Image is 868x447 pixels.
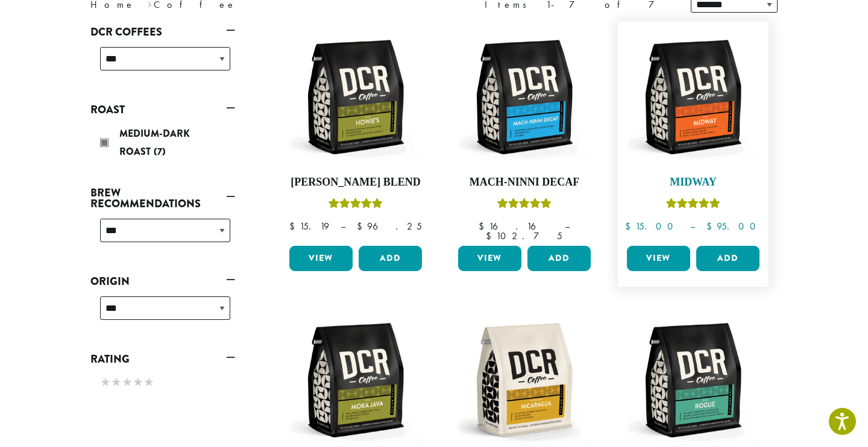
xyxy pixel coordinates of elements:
[90,214,235,257] div: Brew Recommendations
[119,127,190,158] span: Medium-Dark Roast
[289,246,353,271] a: View
[706,220,761,233] bdi: 95.00
[90,99,235,120] a: Roast
[624,176,763,189] h4: Midway
[90,120,235,168] div: Roast
[143,374,154,391] span: ★
[289,220,300,233] span: $
[625,220,679,233] bdi: 15.00
[527,246,591,271] button: Add
[359,246,422,271] button: Add
[289,220,329,233] bdi: 15.19
[565,220,570,233] span: –
[111,374,122,391] span: ★
[122,374,133,391] span: ★
[486,230,496,242] span: $
[286,176,425,189] h4: [PERSON_NAME] Blend
[624,28,763,166] img: DCR-12oz-Midway-Stock-scaled.png
[486,230,562,242] bdi: 102.75
[341,220,345,233] span: –
[458,246,521,271] a: View
[455,176,594,189] h4: Mach-Ninni Decaf
[624,28,763,241] a: MidwayRated 5.00 out of 5
[479,220,489,233] span: $
[706,220,717,233] span: $
[497,196,552,214] div: Rated 5.00 out of 5
[286,28,425,241] a: [PERSON_NAME] BlendRated 4.67 out of 5
[154,145,166,158] span: (7)
[696,246,759,271] button: Add
[133,374,143,391] span: ★
[357,220,367,233] span: $
[286,28,425,166] img: DCR-12oz-Howies-Stock-scaled.png
[100,374,111,391] span: ★
[329,196,383,214] div: Rated 4.67 out of 5
[455,28,594,166] img: DCR-12oz-Mach-Ninni-Decaf-Stock-scaled.png
[90,369,235,397] div: Rating
[90,349,235,369] a: Rating
[666,196,720,214] div: Rated 5.00 out of 5
[90,42,235,85] div: DCR Coffees
[627,246,690,271] a: View
[357,220,422,233] bdi: 96.25
[90,22,235,42] a: DCR Coffees
[90,271,235,292] a: Origin
[455,28,594,241] a: Mach-Ninni DecafRated 5.00 out of 5
[90,183,235,214] a: Brew Recommendations
[625,220,635,233] span: $
[690,220,695,233] span: –
[479,220,553,233] bdi: 16.16
[90,292,235,334] div: Origin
